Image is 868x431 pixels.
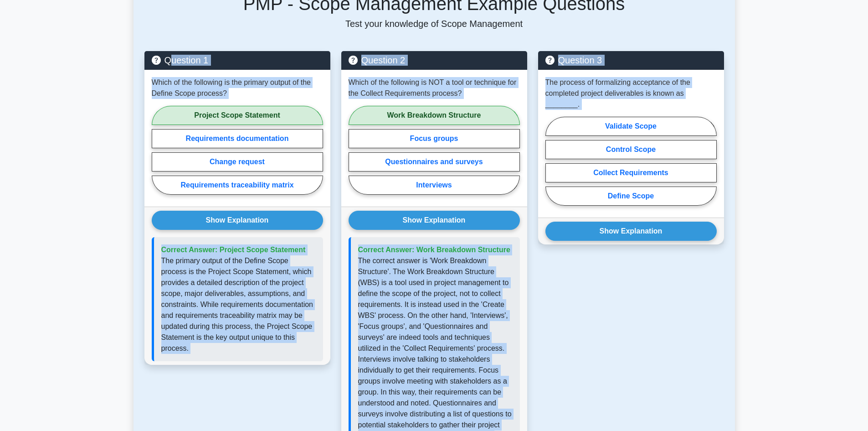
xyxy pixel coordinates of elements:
span: Correct Answer: Work Breakdown Structure [358,246,510,254]
label: Focus groups [349,129,520,148]
label: Collect Requirements [545,163,717,182]
label: Define Scope [545,187,717,206]
label: Requirements traceability matrix [152,176,323,195]
button: Show Explanation [545,222,717,241]
label: Project Scope Statement [152,106,323,125]
label: Control Scope [545,140,717,159]
p: The process of formalizing acceptance of the completed project deliverables is known as ________. [545,77,717,110]
button: Show Explanation [152,211,323,230]
p: Which of the following is the primary output of the Define Scope process? [152,77,323,99]
button: Show Explanation [349,211,520,230]
label: Requirements documentation [152,129,323,148]
label: Questionnaires and surveys [349,152,520,171]
label: Change request [152,152,323,171]
h5: Question 2 [349,55,520,66]
p: Test your knowledge of Scope Management [144,18,724,29]
span: Correct Answer: Project Scope Statement [161,246,306,254]
h5: Question 1 [152,55,323,66]
label: Work Breakdown Structure [349,106,520,125]
p: Which of the following is NOT a tool or technique for the Collect Requirements process? [349,77,520,99]
label: Interviews [349,176,520,195]
h5: Question 3 [545,55,717,66]
p: The primary output of the Define Scope process is the Project Scope Statement, which provides a d... [161,255,316,354]
label: Validate Scope [545,117,717,136]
